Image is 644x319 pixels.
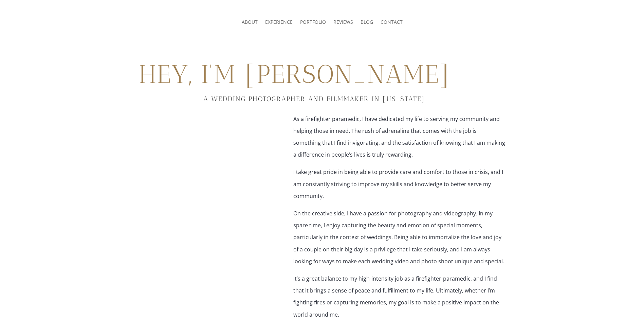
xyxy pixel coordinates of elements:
h4: A Wedding Photographer AND FILMMAKER in [US_STATE] [203,94,441,107]
a: BLOG [361,9,373,35]
a: REVIEWS [333,9,353,35]
a: EXPERIENCE [265,9,293,35]
a: PORTFOLIO [300,9,326,35]
p: I take great pride in being able to provide care and comfort to those in crisis, and I am constan... [293,166,505,208]
a: ABOUT [242,9,258,35]
p: As a firefighter paramedic, I have dedicated my life to serving my community and helping those in... [293,113,505,166]
a: CONTACT [381,9,403,35]
p: On the creative side, I have a passion for photography and videography. In my spare time, I enjoy... [293,208,505,273]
